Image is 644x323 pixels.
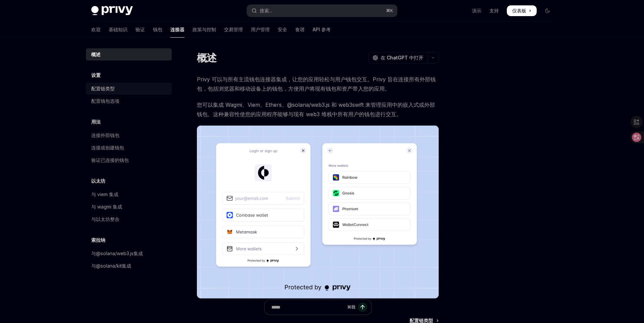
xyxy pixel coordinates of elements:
img: 连接器3 [197,126,439,298]
a: 与@solana/kit集成 [86,260,172,272]
a: 食谱 [295,21,305,38]
a: 仪表板 [507,5,537,16]
a: 与 wagmi 集成 [86,201,172,213]
font: 连接外部钱包 [91,132,119,138]
font: 欢迎 [91,27,101,32]
font: Privy 可以与所有主流钱包连接器集成，让您的应用轻松与用户钱包交互。Privy 旨在连接所有外部钱包，包括浏览器和移动设备上的钱包，方便用户将现有钱包和资产带入您的应用。 [197,76,436,92]
font: 与以太坊整合 [91,216,119,222]
a: 连接或创建钱包 [86,142,172,154]
img: 深色标志 [91,6,133,15]
a: API 参考 [313,21,331,38]
a: 支持 [489,7,499,14]
a: 安全 [278,21,287,38]
font: 与 viem 集成 [91,191,118,197]
font: 仪表板 [512,8,526,13]
font: 用法 [91,119,101,125]
font: 搜索... [260,8,272,13]
a: 配置钱包选项 [86,95,172,107]
font: 支持 [489,8,499,13]
button: 在 ChatGPT 中打开 [368,52,427,63]
a: 交易管理 [224,21,243,38]
a: 连接器 [170,21,184,38]
a: 演示 [472,7,481,14]
button: 打开搜索 [247,5,397,17]
font: 配置链类型 [91,86,115,91]
font: 设置 [91,72,101,78]
a: 连接外部钱包 [86,129,172,141]
font: 与 wagmi 集成 [91,204,122,210]
a: 与以太坊整合 [86,213,172,225]
font: 以太坊 [91,178,105,184]
a: 配置链类型 [86,83,172,95]
font: 索拉纳 [91,237,105,243]
a: 基础知识 [109,21,127,38]
font: 用户管理 [251,27,270,32]
a: 与 viem 集成 [86,188,172,200]
a: 概述 [86,48,172,60]
a: 验证 [136,21,145,38]
button: 发送消息 [358,303,367,312]
a: 欢迎 [91,21,101,38]
font: 交易管理 [224,27,243,32]
a: 与@solana/web3.js集成 [86,247,172,260]
font: 概述 [91,51,101,57]
input: 提问... [271,300,344,315]
font: K [390,8,393,13]
font: ⌘ [386,8,390,13]
font: 政策与控制 [193,27,216,32]
font: 验证 [136,27,145,32]
font: 基础知识 [109,27,127,32]
font: 与@solana/web3.js集成 [91,250,143,256]
font: 食谱 [295,27,305,32]
font: 在 ChatGPT 中打开 [381,55,423,60]
font: 配置钱包选项 [91,98,119,104]
a: 政策与控制 [193,21,216,38]
font: 您可以集成 Wagmi、Viem、Ethers、@solana/web3.js 和 web3swift 来管理应用中的嵌入式或外部钱包。这种兼容性使您的应用程序能够与现有 web3 堆栈中所有用... [197,101,435,118]
font: API 参考 [313,27,331,32]
a: 用户管理 [251,21,270,38]
a: 钱包 [153,21,162,38]
a: 验证已连接的钱包 [86,154,172,166]
font: 验证已连接的钱包 [91,157,129,163]
font: 钱包 [153,27,162,32]
font: 概述 [197,52,217,64]
font: 演示 [472,8,481,13]
button: 切换暗模式 [542,5,553,16]
font: 与@solana/kit集成 [91,263,131,269]
font: 连接或创建钱包 [91,145,124,150]
font: 安全 [278,27,287,32]
font: 连接器 [170,27,184,32]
